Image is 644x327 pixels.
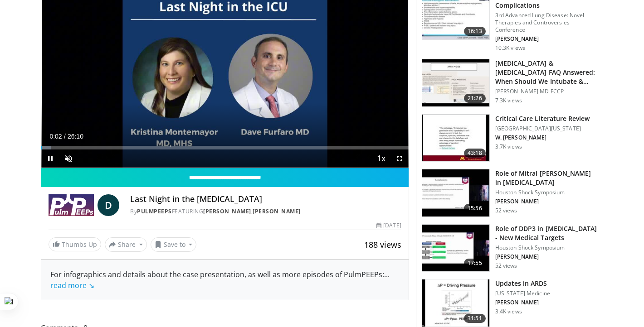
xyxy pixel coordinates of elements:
[495,198,597,205] p: [PERSON_NAME]
[422,59,597,107] a: 21:26 [MEDICAL_DATA] & [MEDICAL_DATA] FAQ Answered: When Should We Intubate & How Do We Adj… [PER...
[495,12,597,34] p: 3rd Advanced Lung Disease: Novel Therapies and Controversies Conference
[151,237,197,252] button: Save to
[495,125,590,132] p: [GEOGRAPHIC_DATA][US_STATE]
[464,259,486,268] span: 17:55
[495,262,517,269] p: 52 views
[422,114,597,162] a: 43:18 Critical Care Literature Review [GEOGRAPHIC_DATA][US_STATE] W. [PERSON_NAME] 3.7K views
[495,134,590,141] p: W. [PERSON_NAME]
[495,207,517,214] p: 52 views
[59,149,78,168] button: Unmute
[495,143,522,150] p: 3.7K views
[464,149,486,158] span: 43:18
[495,114,590,123] h3: Critical Care Literature Review
[372,149,390,168] button: Playback Rate
[422,224,597,272] a: 17:55 Role of DDP3 in [MEDICAL_DATA] - New Medical Targets Houston Shock Symposium [PERSON_NAME] ...
[495,35,597,43] p: [PERSON_NAME]
[422,169,597,217] a: 15:56 Role of Mitral [PERSON_NAME] in [MEDICAL_DATA] Houston Shock Symposium [PERSON_NAME] 52 views
[41,146,409,149] div: Progress Bar
[422,169,489,216] img: 57e22e54-19b1-4882-88b8-6d21d5b7a5fe.150x105_q85_crop-smart_upscale.jpg
[364,239,401,250] span: 188 views
[376,221,401,230] div: [DATE]
[464,204,486,213] span: 15:56
[464,314,486,323] span: 31:51
[253,207,301,215] a: [PERSON_NAME]
[64,133,66,140] span: /
[495,44,525,52] p: 10.3K views
[422,59,489,106] img: 0f7493d4-2bdb-4f17-83da-bd9accc2ebef.150x105_q85_crop-smart_upscale.jpg
[203,207,251,215] a: [PERSON_NAME]
[98,194,119,216] a: D
[495,59,597,86] h3: [MEDICAL_DATA] & [MEDICAL_DATA] FAQ Answered: When Should We Intubate & How Do We Adj…
[49,237,101,251] a: Thumbs Up
[422,225,489,272] img: ca26b17d-6429-44b4-8be9-c6a7e4991fff.150x105_q85_crop-smart_upscale.jpg
[50,269,400,291] div: For infographics and details about the case presentation, as well as more episodes of PulmPEEPs:
[137,207,172,215] a: PulmPEEPs
[495,224,597,242] h3: Role of DDP3 in [MEDICAL_DATA] - New Medical Targets
[50,269,390,290] span: ...
[105,237,147,252] button: Share
[495,279,550,288] h3: Updates in ARDS
[50,280,94,290] a: read more ↘
[495,244,597,251] p: Houston Shock Symposium
[422,279,489,327] img: e7e5027b-b959-482c-aca0-e73936d14229.150x105_q85_crop-smart_upscale.jpg
[130,194,401,204] h4: Last Night in the [MEDICAL_DATA]
[68,133,83,140] span: 26:10
[495,253,597,260] p: [PERSON_NAME]
[41,149,59,168] button: Pause
[422,279,597,327] a: 31:51 Updates in ARDS [US_STATE] Medicine [PERSON_NAME] 3.4K views
[495,299,550,306] p: [PERSON_NAME]
[495,97,522,104] p: 7.3K views
[495,290,550,297] p: [US_STATE] Medicine
[130,207,401,216] div: By FEATURING ,
[422,115,489,162] img: 1d1ca009-d6ac-44bf-b092-5eca21ea4ff6.150x105_q85_crop-smart_upscale.jpg
[464,94,486,103] span: 21:26
[495,169,597,187] h3: Role of Mitral [PERSON_NAME] in [MEDICAL_DATA]
[390,149,409,168] button: Fullscreen
[49,133,62,140] span: 0:02
[464,27,486,36] span: 16:13
[49,194,94,216] img: PulmPEEPs
[495,189,597,196] p: Houston Shock Symposium
[495,88,597,95] p: [PERSON_NAME] MD FCCP
[495,308,522,315] p: 3.4K views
